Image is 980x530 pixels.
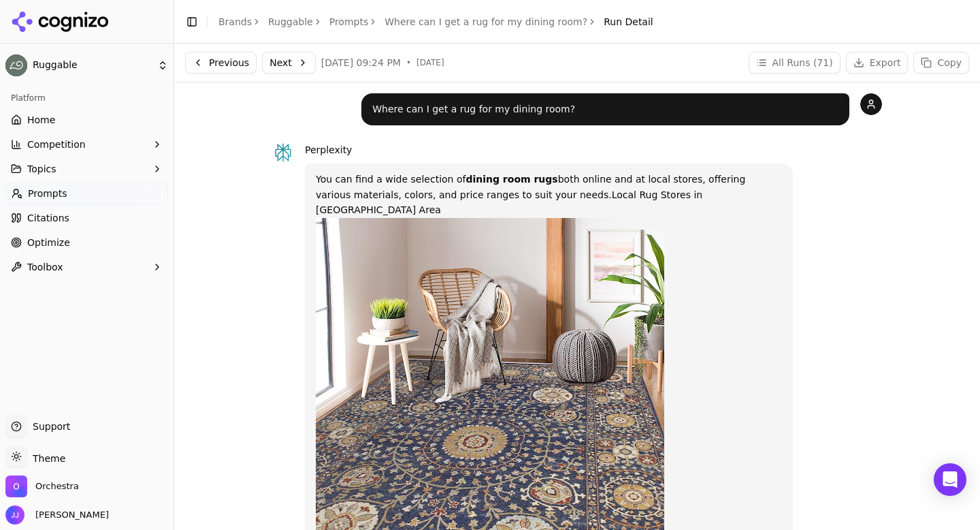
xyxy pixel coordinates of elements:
[5,232,168,253] a: Optimize
[27,420,70,433] span: Support
[27,453,65,464] span: Theme
[846,52,909,74] button: Export
[5,54,27,76] img: Ruggable
[27,138,86,151] span: Competition
[27,236,70,249] span: Optimize
[749,52,840,74] button: All Runs (71)
[305,144,352,155] span: Perplexity
[5,207,168,229] a: Citations
[5,476,79,497] button: Open organization switcher
[416,57,444,68] span: [DATE]
[28,187,67,200] span: Prompts
[30,509,109,521] span: [PERSON_NAME]
[913,52,969,74] button: Copy
[5,505,24,525] img: Jeff Jensen
[372,102,838,117] p: Where can I get a rug for my dining room?
[5,158,168,180] button: Topics
[27,113,55,127] span: Home
[5,256,168,278] button: Toolbox
[385,15,587,29] a: Where can I get a rug for my dining room?
[35,480,79,493] span: Orchestra
[218,15,653,29] nav: breadcrumb
[27,162,56,176] span: Topics
[406,57,411,68] span: •
[185,52,257,74] button: Previous
[329,15,369,29] a: Prompts
[5,183,168,204] a: Prompts
[268,15,313,29] a: Ruggable
[262,52,316,74] button: Next
[5,505,109,525] button: Open user button
[5,87,168,109] div: Platform
[5,134,168,155] button: Competition
[321,56,401,69] span: [DATE] 09:24 PM
[465,174,557,185] strong: dining room rugs
[934,463,966,496] div: Open Intercom Messenger
[604,15,653,29] span: Run Detail
[33,59,152,72] span: Ruggable
[5,109,168,131] a: Home
[5,476,27,497] img: Orchestra
[27,211,69,225] span: Citations
[218,16,252,27] a: Brands
[27,260,63,274] span: Toolbox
